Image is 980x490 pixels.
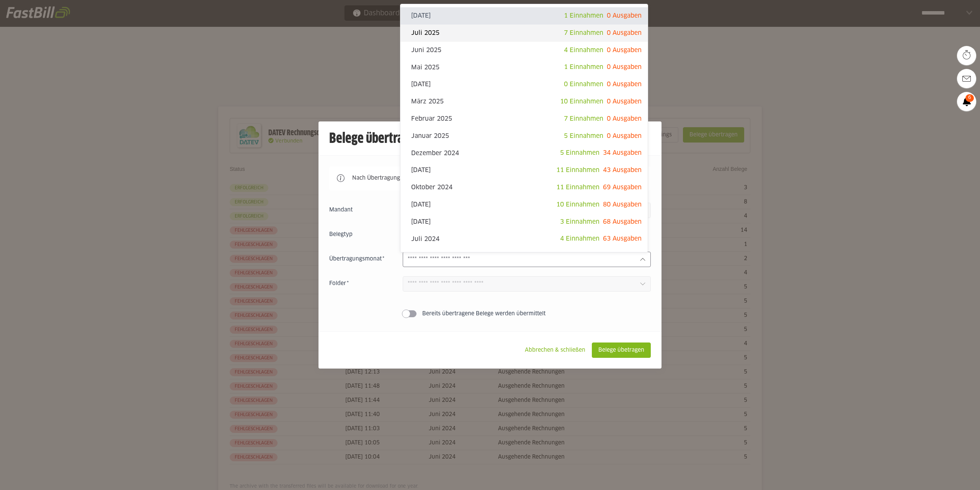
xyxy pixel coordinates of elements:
[560,236,599,242] span: 4 Einnahmen
[560,219,599,225] span: 3 Einnahmen
[564,30,603,36] span: 7 Einnahmen
[329,310,651,318] sl-switch: Bereits übertragene Belege werden übermittelt
[564,81,603,87] span: 0 Einnahmen
[400,162,648,179] sl-option: [DATE]
[564,116,603,122] span: 7 Einnahmen
[592,343,651,358] sl-button: Belege übetragen
[607,98,642,105] span: 0 Ausgaben
[603,184,642,190] span: 69 Ausgaben
[400,128,648,145] sl-option: Januar 2025
[400,144,648,162] sl-option: Dezember 2024
[400,110,648,128] sl-option: Februar 2025
[603,236,642,242] span: 63 Ausgaben
[607,47,642,53] span: 0 Ausgaben
[603,202,642,208] span: 80 Ausgaben
[400,196,648,213] sl-option: [DATE]
[518,343,592,358] sl-button: Abbrechen & schließen
[564,47,603,53] span: 4 Einnahmen
[607,81,642,87] span: 0 Ausgaben
[607,30,642,36] span: 0 Ausgaben
[603,167,642,173] span: 43 Ausgaben
[400,59,648,76] sl-option: Mai 2025
[400,247,648,265] sl-option: Juni 2024
[556,184,599,190] span: 11 Einnahmen
[564,64,603,70] span: 1 Einnahmen
[603,150,642,156] span: 34 Ausgaben
[556,202,599,208] span: 10 Einnahmen
[603,219,642,225] span: 68 Ausgaben
[607,133,642,139] span: 0 Ausgaben
[957,92,976,111] a: 6
[556,167,599,173] span: 11 Einnahmen
[965,94,974,102] span: 6
[607,13,642,19] span: 0 Ausgaben
[400,25,648,42] sl-option: Juli 2025
[400,76,648,93] sl-option: [DATE]
[607,116,642,122] span: 0 Ausgaben
[400,230,648,247] sl-option: Juli 2024
[564,133,603,139] span: 5 Einnahmen
[607,64,642,70] span: 0 Ausgaben
[560,98,603,105] span: 10 Einnahmen
[400,7,648,25] sl-option: [DATE]
[400,93,648,110] sl-option: März 2025
[564,13,603,19] span: 1 Einnahmen
[400,179,648,196] sl-option: Oktober 2024
[400,213,648,231] sl-option: [DATE]
[560,150,599,156] span: 5 Einnahmen
[400,42,648,59] sl-option: Juni 2025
